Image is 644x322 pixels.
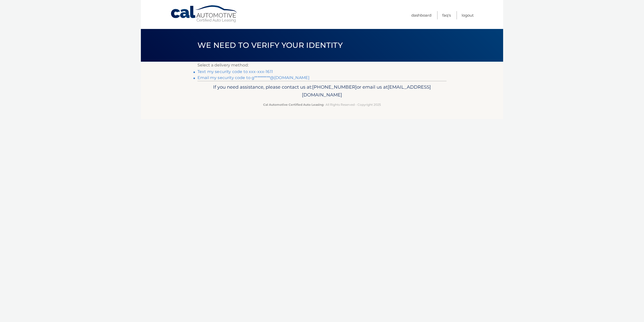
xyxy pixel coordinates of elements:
[462,11,474,19] a: Logout
[201,102,443,107] p: - All Rights Reserved - Copyright 2025
[197,41,343,50] span: We need to verify your identity
[263,103,324,106] strong: Cal Automotive Certified Auto Leasing
[442,11,451,19] a: FAQ's
[201,83,443,99] p: If you need assistance, please contact us at: or email us at
[197,75,309,80] a: Email my security code to g**********@[DOMAIN_NAME]
[170,5,238,23] a: Cal Automotive
[197,62,447,69] p: Select a delivery method:
[197,69,273,74] a: Text my security code to xxx-xxx-1611
[411,11,431,19] a: Dashboard
[312,84,357,90] span: [PHONE_NUMBER]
